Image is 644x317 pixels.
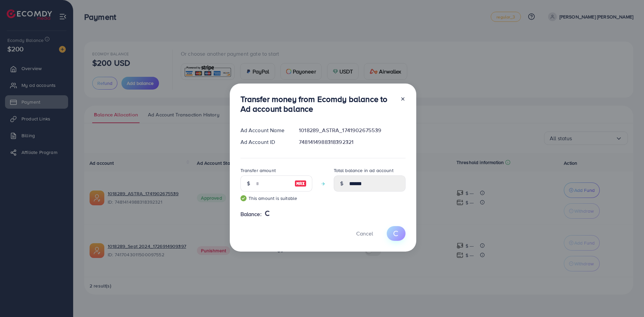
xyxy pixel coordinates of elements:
iframe: Chat [615,287,639,312]
small: This amount is suitable [240,195,312,202]
div: 1018289_ASTRA_1741902675539 [293,126,411,134]
label: Total balance in ad account [334,167,393,174]
label: Transfer amount [240,167,276,174]
div: 7481414988318392321 [293,138,411,146]
img: guide [240,195,247,201]
img: image [294,179,307,188]
span: Cancel [356,230,373,237]
span: Balance: [240,210,262,218]
div: Ad Account Name [235,126,294,134]
h3: Transfer money from Ecomdy balance to Ad account balance [240,94,395,114]
div: Ad Account ID [235,138,294,146]
button: Cancel [348,226,381,241]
